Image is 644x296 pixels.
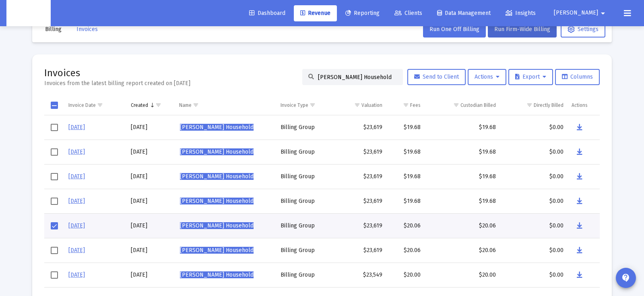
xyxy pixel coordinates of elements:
[277,263,332,287] td: Billing Group
[179,102,192,108] div: Name
[68,102,96,108] div: Invoice Date
[354,102,360,108] span: Show filter options for column 'Valuation'
[294,5,337,21] a: Revenue
[534,102,563,108] div: Directly Billed
[390,148,421,156] div: $19.68
[621,273,631,283] mat-icon: contact_support
[127,189,175,213] td: [DATE]
[64,96,127,115] td: Column Invoice Date
[429,26,479,33] span: Run One Off Billing
[390,197,421,205] div: $19.68
[76,26,98,33] span: Invoices
[494,26,550,33] span: Run Firm-Wide Billing
[68,222,85,229] a: [DATE]
[468,69,506,85] button: Actions
[179,121,254,133] a: [PERSON_NAME] Household
[431,5,497,21] a: Data Management
[506,10,536,17] span: Insights
[500,164,568,189] td: $0.00
[394,10,422,17] span: Clients
[554,10,598,17] span: [PERSON_NAME]
[568,96,600,115] td: Column Actions
[277,164,332,189] td: Billing Group
[155,102,161,108] span: Show filter options for column 'Created'
[429,148,495,156] div: $19.68
[555,69,600,85] button: Columns
[414,73,459,80] span: Send to Client
[277,189,332,213] td: Billing Group
[386,96,425,115] td: Column Fees
[277,213,332,238] td: Billing Group
[127,96,175,115] td: Column Created
[429,222,495,230] div: $20.06
[561,21,605,38] button: Settings
[460,102,496,108] div: Custodian Billed
[179,269,254,281] a: [PERSON_NAME] Household
[332,189,386,213] td: $23,619
[318,74,397,81] input: Search
[68,271,85,278] a: [DATE]
[180,247,254,254] span: [PERSON_NAME] Household
[429,271,495,279] div: $20.00
[180,222,254,229] span: [PERSON_NAME] Household
[429,173,495,181] div: $19.68
[339,5,386,21] a: Reporting
[500,140,568,164] td: $0.00
[51,222,58,229] div: Select row
[332,115,386,140] td: $23,619
[180,148,254,155] span: [PERSON_NAME] Household
[277,238,332,263] td: Billing Group
[180,198,254,204] span: [PERSON_NAME] Household
[179,146,254,158] a: [PERSON_NAME] Household
[429,123,495,131] div: $19.68
[12,5,45,21] img: Dashboard
[429,197,495,205] div: $19.68
[390,271,421,279] div: $20.00
[332,213,386,238] td: $23,619
[179,244,254,256] a: [PERSON_NAME] Household
[277,140,332,164] td: Billing Group
[300,10,330,17] span: Revenue
[127,263,175,287] td: [DATE]
[127,238,175,263] td: [DATE]
[544,5,617,21] button: [PERSON_NAME]
[500,238,568,263] td: $0.00
[437,10,491,17] span: Data Management
[68,198,85,204] a: [DATE]
[180,271,254,278] span: [PERSON_NAME] Household
[410,102,421,108] div: Fees
[127,115,175,140] td: [DATE]
[249,10,285,17] span: Dashboard
[193,102,199,108] span: Show filter options for column 'Name'
[180,124,254,131] span: [PERSON_NAME] Household
[390,222,421,230] div: $20.06
[51,198,58,205] div: Select row
[508,69,553,85] button: Export
[70,21,104,38] button: Invoices
[127,213,175,238] td: [DATE]
[332,164,386,189] td: $23,619
[475,73,500,80] span: Actions
[500,213,568,238] td: $0.00
[68,124,85,131] a: [DATE]
[388,5,429,21] a: Clients
[310,102,316,108] span: Show filter options for column 'Invoice Type'
[51,102,58,109] div: Select all
[175,96,277,115] td: Column Name
[39,21,68,38] button: Billing
[51,148,58,156] div: Select row
[403,102,409,108] span: Show filter options for column 'Fees'
[277,96,332,115] td: Column Invoice Type
[332,238,386,263] td: $23,619
[390,123,421,131] div: $19.68
[44,79,190,88] div: Invoices from the latest billing report created on [DATE]
[332,263,386,287] td: $23,549
[179,220,254,232] a: [PERSON_NAME] Household
[407,69,466,85] button: Send to Client
[127,164,175,189] td: [DATE]
[568,26,599,33] span: Settings
[45,26,62,33] span: Billing
[499,5,542,21] a: Insights
[51,271,58,279] div: Select row
[423,21,486,38] button: Run One Off Billing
